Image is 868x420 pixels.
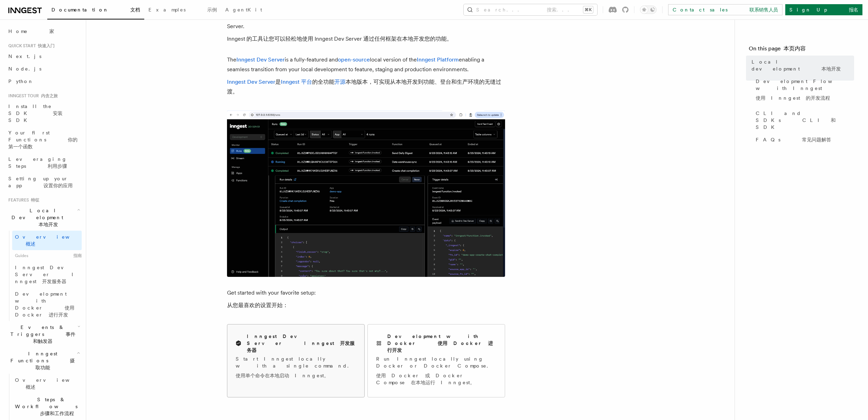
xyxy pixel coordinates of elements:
button: Local Development 本地开发 [6,204,82,231]
h2: Development with Docker [387,333,496,354]
font: 概述 [26,241,35,247]
span: Setting up your app [8,176,73,188]
a: Setting up your app 设置你的应用 [6,172,82,192]
kbd: ⌘K [583,6,593,13]
p: Inngest's tooling makes it easy to develop your functions locally with any framework using the In... [227,12,505,47]
span: AgentKit [225,7,262,13]
p: Start Inngest locally with a single command. [236,355,356,382]
a: open-source [338,56,370,63]
span: FAQs [756,136,831,143]
a: Development with Docker 使用 Docker 进行开发Run Inngest locally using Docker or Docker Compose.使用 Docke... [367,324,505,397]
span: Node.js [8,66,41,72]
a: Install the SDK 安装 SDK [6,100,82,126]
font: 概述 [26,384,35,390]
font: 是 的全功能 本地版本，可实现从本地开发到功能、登台和生产环境的无缝过渡。 [227,79,501,95]
a: Contact sales 联系销售人员 [668,4,782,15]
font: Inngest 开发服务器 [247,340,355,353]
a: Local development 本地开发 [749,56,854,75]
font: 使用单个命令在本地启动 Inngest。 [236,373,329,378]
span: Inngest Functions [6,350,77,371]
span: Guides [12,250,82,261]
span: Next.js [8,53,41,59]
font: 步骤和工作流程 [40,411,74,416]
font: 使用 Docker 或 Docker Compose 在本地运行 Inngest。 [376,373,475,385]
a: Leveraging Steps 利用步骤 [6,153,82,172]
font: 搜索... [547,7,573,13]
font: 从您最喜欢的设置开始： [227,302,288,308]
a: Sign Up 报名 [785,4,862,15]
span: Features [6,197,39,203]
font: 联系销售人员 [749,7,778,13]
span: CLI and SDKs [756,110,854,131]
font: 内含之旅 [41,93,58,98]
span: Overview [15,377,97,390]
a: Examples 示例 [144,2,221,19]
button: Events & Triggers 事件和触发器 [6,321,82,347]
font: 本地开发 [39,222,58,227]
a: 开源 [334,79,346,85]
font: 常见问题解答 [802,137,831,142]
span: Your first Functions [8,130,78,149]
font: 设置你的应用 [43,183,73,188]
div: Local Development 本地开发 [6,231,82,321]
span: Home [8,28,54,35]
font: Inngest 的工具让您可以轻松地使用 Inngest Dev Server 通过任何框架在本地开发您的功能。 [227,35,452,42]
span: Documentation [51,7,140,13]
h4: On this page [749,44,854,56]
font: 报名 [849,7,858,13]
a: Inngest Dev Server Inngest 开发服务器 [12,261,82,288]
a: Inngest Dev Server [227,79,275,85]
a: Inngest Dev Server [236,56,285,63]
font: 示例 [207,7,217,13]
span: Local Development [6,207,77,228]
a: Development Flow with Inngest使用 Inngest 的开发流程 [753,75,854,107]
span: Install the SDK [8,104,63,123]
span: Events & Triggers [6,324,78,345]
h2: Inngest Dev Server [247,333,356,354]
span: Overview [15,234,97,247]
span: Examples [148,7,217,13]
button: Steps & Workflows 步骤和工作流程 [12,393,82,420]
a: Inngest Platform [417,56,459,63]
span: Development Flow with Inngest [756,78,854,104]
a: CLI and SDKs CLI 和 SDK [753,107,854,133]
font: 使用 Docker 进行开发 [387,340,493,353]
span: Leveraging Steps [8,156,67,169]
font: 本页内容 [784,45,806,52]
a: Development with Docker 使用 Docker 进行开发 [12,288,82,321]
font: 指南 [73,253,82,258]
a: Your first Functions 你的第一个函数 [6,126,82,153]
p: The is a fully-featured and local version of the enabling a seamless transition from your local d... [227,55,505,99]
a: Node.js [6,63,82,75]
a: Documentation 文档 [47,2,144,19]
a: Inngest 平台 [281,79,312,85]
button: Search... 搜索...⌘K [464,4,597,15]
p: Get started with your favorite setup: [227,288,505,313]
span: Inngest tour [6,93,58,99]
span: Steps & Workflows [12,396,88,417]
a: Overview 概述 [12,231,82,250]
a: Python [6,75,82,88]
font: 家 [49,28,54,34]
a: Overview 概述 [12,374,82,393]
a: FAQs 常见问题解答 [753,133,854,146]
span: Local development [752,58,854,72]
font: 快速入门 [38,43,55,48]
span: Python [8,79,34,84]
a: Next.js [6,50,82,63]
p: Run Inngest locally using Docker or Docker Compose. [376,355,496,389]
button: Toggle dark mode [640,6,657,14]
button: Inngest Functions 摄取功能 [6,347,82,374]
font: 文档 [130,7,140,13]
a: Home 家 [6,25,82,38]
span: Development with Docker [15,291,74,318]
a: Inngest Dev Server Inngest 开发服务器Start Inngest locally with a single command.使用单个命令在本地启动 Inngest。 [227,324,365,397]
font: 特征 [31,198,39,203]
a: AgentKit [221,2,266,19]
span: Inngest Dev Server [15,265,79,284]
font: 使用 Inngest 的开发流程 [756,95,830,101]
font: 本地开发 [821,66,841,72]
span: Quick start [6,43,55,49]
img: The Inngest Dev Server on the Functions page [227,110,505,277]
font: 利用步骤 [48,163,67,169]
